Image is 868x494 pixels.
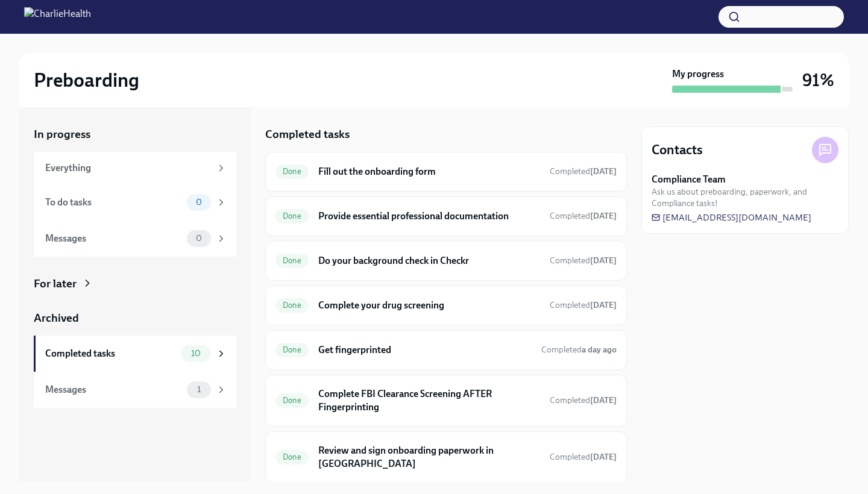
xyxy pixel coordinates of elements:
strong: [DATE] [590,211,617,221]
span: Completed [550,166,617,177]
span: September 29th, 2025 11:08 [550,395,617,406]
div: For later [34,276,77,292]
span: Done [275,396,309,405]
a: For later [34,276,236,292]
span: Ask us about preboarding, paperwork, and Compliance tasks! [652,186,838,209]
a: DoneComplete your drug screeningCompleted[DATE] [275,296,617,315]
span: Done [275,345,309,354]
span: Done [275,452,309,461]
a: Messages1 [34,372,236,408]
h6: Get fingerprinted [318,343,532,357]
span: Done [275,167,309,176]
span: Completed [550,211,617,221]
span: September 26th, 2025 18:31 [550,166,617,177]
strong: [DATE] [590,452,617,462]
a: DoneReview and sign onboarding paperwork in [GEOGRAPHIC_DATA]Completed[DATE] [275,442,617,473]
span: 1 [190,385,208,394]
span: Completed [541,345,617,355]
span: Completed [550,452,617,462]
a: Archived [34,310,236,326]
strong: [DATE] [590,300,617,310]
span: Completed [550,395,617,405]
a: DoneDo your background check in CheckrCompleted[DATE] [275,251,617,270]
strong: Compliance Team [652,173,726,186]
a: Everything [34,152,236,184]
h6: Fill out the onboarding form [318,165,540,178]
img: CharlieHealth [24,7,91,27]
span: Completed [550,255,617,266]
h6: Complete your drug screening [318,299,540,312]
h2: Preboarding [34,68,139,92]
span: Done [275,211,309,220]
span: Done [275,256,309,265]
a: [EMAIL_ADDRESS][DOMAIN_NAME] [652,211,811,224]
strong: [DATE] [590,166,617,177]
strong: [DATE] [590,255,617,266]
h4: Contacts [652,141,703,159]
span: Done [275,301,309,310]
span: September 26th, 2025 18:56 [550,255,617,266]
strong: [DATE] [590,395,617,405]
a: To do tasks0 [34,184,236,220]
h6: Review and sign onboarding paperwork in [GEOGRAPHIC_DATA] [318,444,540,471]
a: Completed tasks10 [34,336,236,372]
a: In progress [34,127,236,142]
div: Messages [45,232,182,245]
h6: Complete FBI Clearance Screening AFTER Fingerprinting [318,387,540,414]
span: 0 [189,234,209,243]
h3: 91% [802,69,834,91]
div: Everything [45,161,211,175]
strong: My progress [672,67,724,81]
a: DoneFill out the onboarding formCompleted[DATE] [275,162,617,181]
div: Messages [45,383,182,396]
a: DoneGet fingerprintedCompleteda day ago [275,340,617,360]
span: 0 [189,198,209,207]
h6: Do your background check in Checkr [318,254,540,267]
div: Completed tasks [45,347,176,360]
h6: Provide essential professional documentation [318,210,540,223]
div: To do tasks [45,196,182,209]
span: Completed [550,300,617,310]
span: 10 [184,349,208,358]
strong: a day ago [582,345,617,355]
h5: Completed tasks [265,127,350,142]
a: Messages0 [34,220,236,257]
span: September 26th, 2025 19:41 [550,451,617,463]
span: September 26th, 2025 18:55 [550,210,617,222]
span: September 27th, 2025 16:26 [541,344,617,355]
a: DoneProvide essential professional documentationCompleted[DATE] [275,207,617,226]
a: DoneComplete FBI Clearance Screening AFTER FingerprintingCompleted[DATE] [275,385,617,416]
